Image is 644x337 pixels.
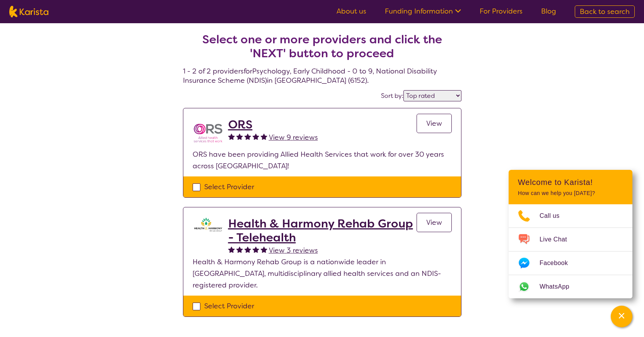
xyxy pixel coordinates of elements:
a: Web link opens in a new tab. [509,275,632,298]
a: Back to search [575,5,635,18]
span: View 9 reviews [269,133,318,142]
a: View [417,114,452,133]
img: nspbnteb0roocrxnmwip.png [193,118,224,149]
p: Health & Harmony Rehab Group is a nationwide leader in [GEOGRAPHIC_DATA], multidisciplinary allie... [193,256,452,291]
img: fullstar [253,246,259,253]
label: Sort by: [381,92,403,100]
h4: 1 - 2 of 2 providers for Psychology , Early Childhood - 0 to 9 , National Disability Insurance Sc... [183,14,461,85]
div: Channel Menu [509,170,632,298]
p: ORS have been providing Allied Health Services that work for over 30 years across [GEOGRAPHIC_DATA]! [193,149,452,172]
img: ztak9tblhgtrn1fit8ap.png [193,217,224,232]
img: fullstar [228,246,235,253]
a: ORS [228,118,318,132]
span: Live Chat [540,234,576,245]
a: Blog [541,7,556,16]
img: fullstar [244,246,251,253]
span: Back to search [580,7,630,16]
a: View 9 reviews [269,132,318,143]
a: View 3 reviews [269,245,318,256]
a: Funding Information [385,7,461,16]
img: fullstar [253,133,259,140]
img: fullstar [261,133,267,140]
img: fullstar [236,133,243,140]
span: View 3 reviews [269,246,318,255]
h2: Select one or more providers and click the 'NEXT' button to proceed [192,33,452,60]
a: View [417,213,452,232]
span: Facebook [540,257,577,269]
img: fullstar [228,133,235,140]
img: fullstar [261,246,267,253]
ul: Choose channel [509,204,632,298]
a: About us [337,7,366,16]
a: Health & Harmony Rehab Group - Telehealth [228,217,417,245]
span: View [426,218,442,227]
h2: Welcome to Karista! [518,178,623,187]
p: How can we help you [DATE]? [518,190,623,197]
img: Karista logo [9,6,48,17]
img: fullstar [244,133,251,140]
span: Call us [540,210,569,222]
img: fullstar [236,246,243,253]
button: Channel Menu [611,306,632,327]
a: For Providers [480,7,523,16]
span: View [426,119,442,128]
span: WhatsApp [540,281,579,293]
